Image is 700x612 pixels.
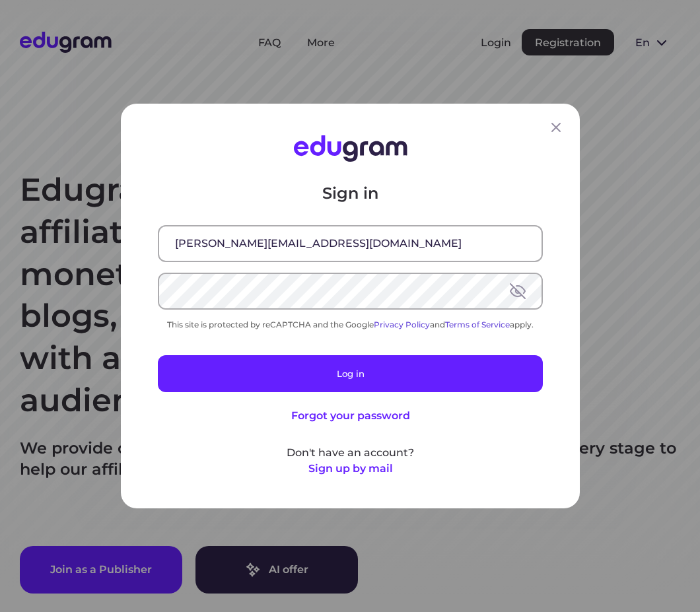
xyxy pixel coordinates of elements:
a: Privacy Policy [374,320,430,329]
button: Sign up by mail [308,461,392,477]
div: This site is protected by reCAPTCHA and the Google and apply. [158,320,543,329]
a: Terms of Service [445,320,510,329]
p: Sign in [158,183,543,204]
img: Edugram Logo [293,135,407,162]
input: Email [159,226,542,261]
button: Forgot your password [291,408,409,424]
button: Log in [158,355,543,392]
p: Don't have an account? [158,445,543,461]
